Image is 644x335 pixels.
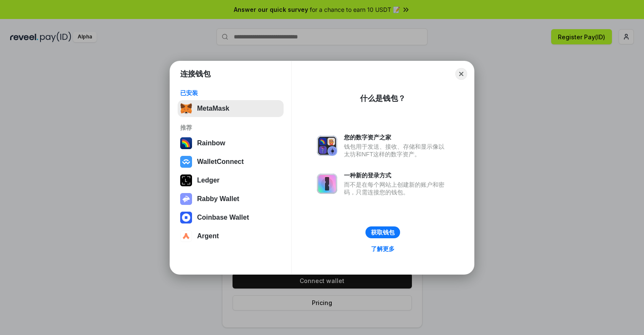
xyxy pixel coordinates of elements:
div: 获取钱包 [371,229,395,236]
img: svg+xml,%3Csvg%20xmlns%3D%22http%3A%2F%2Fwww.w3.org%2F2000%2Fsvg%22%20width%3D%2228%22%20height%3... [180,174,192,186]
a: 了解更多 [366,243,400,254]
div: 而不是在每个网站上创建新的账户和密码，只需连接您的钱包。 [344,181,449,196]
div: MetaMask [197,105,229,112]
div: 一种新的登录方式 [344,172,449,179]
button: Rainbow [178,135,284,152]
img: svg+xml,%3Csvg%20xmlns%3D%22http%3A%2F%2Fwww.w3.org%2F2000%2Fsvg%22%20fill%3D%22none%22%20viewBox... [180,193,192,205]
button: Coinbase Wallet [178,209,284,226]
div: Rainbow [197,139,225,147]
img: svg+xml,%3Csvg%20width%3D%2228%22%20height%3D%2228%22%20viewBox%3D%220%200%2028%2028%22%20fill%3D... [180,212,192,223]
button: WalletConnect [178,153,284,170]
img: svg+xml,%3Csvg%20width%3D%22120%22%20height%3D%22120%22%20viewBox%3D%220%200%20120%20120%22%20fil... [180,137,192,149]
button: Close [455,68,467,80]
button: Ledger [178,172,284,189]
div: 什么是钱包？ [360,93,406,103]
div: Argent [197,232,219,240]
button: 获取钱包 [365,226,400,238]
img: svg+xml,%3Csvg%20xmlns%3D%22http%3A%2F%2Fwww.w3.org%2F2000%2Fsvg%22%20fill%3D%22none%22%20viewBox... [317,136,337,156]
button: MetaMask [178,100,284,117]
div: Coinbase Wallet [197,214,249,221]
div: WalletConnect [197,158,244,166]
button: Argent [178,228,284,245]
img: svg+xml,%3Csvg%20xmlns%3D%22http%3A%2F%2Fwww.w3.org%2F2000%2Fsvg%22%20fill%3D%22none%22%20viewBox... [317,174,337,194]
div: 您的数字资产之家 [344,133,449,141]
div: 了解更多 [371,245,395,253]
div: Rabby Wallet [197,195,239,203]
div: 已安装 [180,89,281,97]
h1: 连接钱包 [180,69,211,79]
div: 推荐 [180,124,281,131]
button: Rabby Wallet [178,191,284,207]
img: svg+xml,%3Csvg%20fill%3D%22none%22%20height%3D%2233%22%20viewBox%3D%220%200%2035%2033%22%20width%... [180,103,192,114]
div: Ledger [197,177,219,184]
div: 钱包用于发送、接收、存储和显示像以太坊和NFT这样的数字资产。 [344,143,449,158]
img: svg+xml,%3Csvg%20width%3D%2228%22%20height%3D%2228%22%20viewBox%3D%220%200%2028%2028%22%20fill%3D... [180,156,192,168]
img: svg+xml,%3Csvg%20width%3D%2228%22%20height%3D%2228%22%20viewBox%3D%220%200%2028%2028%22%20fill%3D... [180,230,192,242]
